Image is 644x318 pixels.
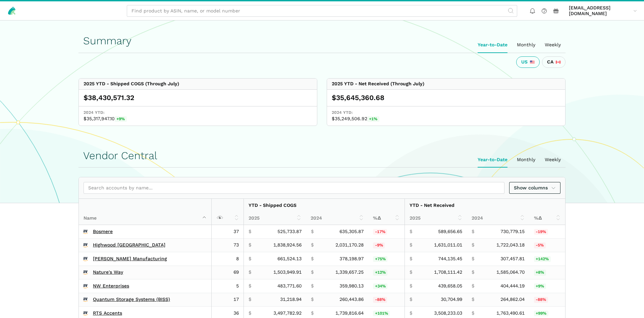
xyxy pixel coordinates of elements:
[277,256,302,262] span: 661,524.13
[472,297,474,303] span: $
[368,212,405,225] th: %Δ: activate to sort column ascending
[311,256,314,262] span: $
[530,60,535,64] img: 226-united-states-3a775d967d35a21fe9d819e24afa6dfbf763e8f1ec2e2b5a04af89618ae55acb.svg
[410,242,412,248] span: $
[512,152,540,168] ui-tab: Monthly
[496,242,525,248] span: 1,722,043.18
[249,283,251,289] span: $
[332,93,560,102] div: $35,645,360.68
[500,256,525,262] span: 307,457.81
[249,229,251,235] span: $
[438,229,462,235] span: 589,656.65
[373,242,385,248] span: -9%
[273,242,302,248] span: 1,838,924.56
[529,252,565,266] td: 142.03%
[472,229,474,235] span: $
[115,116,127,122] span: +9%
[367,116,379,122] span: +1%
[93,242,165,248] a: Highwood [GEOGRAPHIC_DATA]
[277,283,302,289] span: 483,771.60
[249,256,251,262] span: $
[79,199,212,225] th: Name : activate to sort column descending
[93,269,123,275] a: Nature's Way
[306,212,368,225] th: 2024: activate to sort column ascending
[273,310,302,316] span: 3,497,782.92
[335,310,364,316] span: 1,739,816.64
[534,283,546,289] span: +9%
[410,202,454,208] strong: YTD - Net Received
[496,269,525,275] span: 1,585,064.70
[529,212,565,225] th: %Δ: activate to sort column ascending
[473,37,512,53] ui-tab: Year-to-Date
[212,225,244,238] td: 37
[212,252,244,266] td: 8
[373,283,387,289] span: +34%
[249,202,297,208] strong: YTD - Shipped COGS
[93,283,129,289] a: NW Enterprises
[410,269,412,275] span: $
[311,297,314,303] span: $
[410,283,412,289] span: $
[212,266,244,279] td: 69
[249,242,251,248] span: $
[438,256,462,262] span: 744,135.45
[212,238,244,252] td: 73
[335,242,364,248] span: 2,031,170.28
[332,110,560,116] span: 2024 YTD:
[368,252,405,266] td: 74.91%
[127,5,517,17] input: Find product by ASIN, name, or model number
[534,311,548,317] span: +99%
[472,269,474,275] span: $
[521,59,528,65] span: US
[373,270,387,276] span: +12%
[249,297,251,303] span: $
[438,283,462,289] span: 439,658.05
[534,297,548,303] span: -88%
[410,256,412,262] span: $
[569,5,631,17] span: [EMAIL_ADDRESS][DOMAIN_NAME]
[534,242,546,248] span: -5%
[529,293,565,307] td: -88.41%
[212,293,244,307] td: 17
[567,4,639,18] a: [EMAIL_ADDRESS][DOMAIN_NAME]
[339,297,364,303] span: 260,443.86
[472,256,474,262] span: $
[467,212,529,225] th: 2024: activate to sort column ascending
[212,279,244,293] td: 5
[529,225,565,238] td: -19.31%
[277,229,302,235] span: 525,733.87
[529,238,565,252] td: -5.29%
[496,310,525,316] span: 1,763,490.61
[540,37,566,53] ui-tab: Weekly
[311,242,314,248] span: $
[84,116,312,122] span: $35,317,947.10
[500,283,525,289] span: 404,444.19
[335,269,364,275] span: 1,339,657.25
[472,242,474,248] span: $
[368,238,405,252] td: -9.46%
[84,93,312,102] div: $38,430,571.32
[373,297,387,303] span: -88%
[93,229,113,235] a: Bosmere
[472,310,474,316] span: $
[514,184,556,191] span: Show columns
[556,60,560,64] img: 243-canada-6dcbff6b5ddfbc3d576af9e026b5d206327223395eaa30c1e22b34077c083801.svg
[373,311,390,317] span: +101%
[84,182,504,194] input: Search accounts by name...
[405,212,467,225] th: 2025: activate to sort column ascending
[434,269,462,275] span: 1,708,111.42
[410,297,412,303] span: $
[83,35,561,47] h1: Summary
[540,152,566,168] ui-tab: Weekly
[311,229,314,235] span: $
[509,182,561,194] a: Show columns
[212,199,244,225] th: : activate to sort column ascending
[332,81,424,87] div: 2025 YTD - Net Received (Through July)
[368,266,405,279] td: 12.26%
[311,269,314,275] span: $
[93,256,167,262] a: [PERSON_NAME] Manufacturing
[373,256,387,262] span: +75%
[339,283,364,289] span: 359,980.13
[339,256,364,262] span: 378,198.97
[93,297,170,303] a: Quantum Storage Systems (BISS)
